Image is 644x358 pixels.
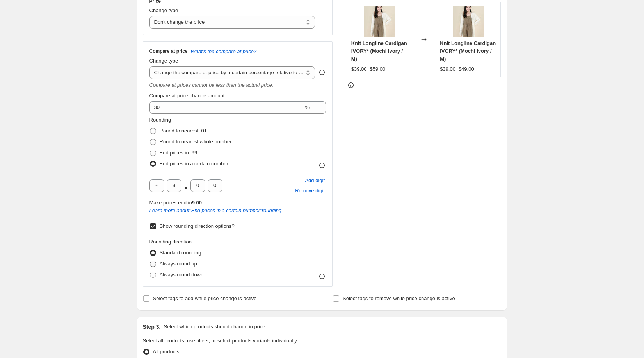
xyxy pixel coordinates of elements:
[160,250,201,256] span: Standard rounding
[160,223,235,229] span: Show rounding direction options?
[149,200,202,206] span: Make prices end in
[153,295,257,301] span: Select tags to add while price change is active
[167,179,181,192] input: ﹡
[343,295,455,301] span: Select tags to remove while price change is active
[149,58,178,64] span: Change type
[453,6,484,37] img: DSCF0658insandw_4dfc9437-def0-4d5a-8781-9aaf4680a838-862905_80x.jpg
[440,66,455,72] span: $39.00
[304,175,326,186] button: Add placeholder
[153,349,180,354] span: All products
[160,139,232,145] span: Round to nearest whole number
[149,239,192,245] span: Rounding direction
[160,161,228,166] span: End prices in a certain number
[351,66,367,72] span: $39.00
[364,6,395,37] img: DSCF0658insandw_4dfc9437-def0-4d5a-8781-9aaf4680a838-862905_80x.jpg
[143,323,161,331] h2: Step 3.
[305,104,310,110] span: %
[149,101,304,114] input: 20
[164,323,265,331] p: Select which products should change in price
[295,187,325,195] span: Remove digit
[305,177,325,184] span: Add digit
[184,179,188,192] span: .
[149,208,282,213] i: Learn more about " End prices in a certain number " rounding
[160,261,197,267] span: Always round up
[370,66,386,72] span: $59.00
[160,128,207,134] span: Round to nearest .01
[191,48,257,54] button: What's the compare at price?
[351,40,407,62] span: Knit Longline Cardigan IVORY* (Mochi Ivory / M)
[149,48,188,54] h3: Compare at price
[149,208,282,213] a: Learn more about"End prices in a certain number"rounding
[208,179,222,192] input: ﹡
[149,7,178,13] span: Change type
[149,93,225,98] span: Compare at price change amount
[160,150,197,156] span: End prices in .99
[149,82,274,88] i: Compare at prices cannot be less than the actual price.
[440,40,496,62] span: Knit Longline Cardigan IVORY* (Mochi Ivory / M)
[459,66,474,72] span: $49.00
[149,117,171,123] span: Rounding
[190,179,205,192] input: ﹡
[294,186,326,196] button: Remove placeholder
[149,179,164,192] input: ﹡
[192,200,202,206] b: 9.00
[160,272,204,277] span: Always round down
[318,68,326,76] div: help
[143,338,297,344] span: Select all products, use filters, or select products variants individually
